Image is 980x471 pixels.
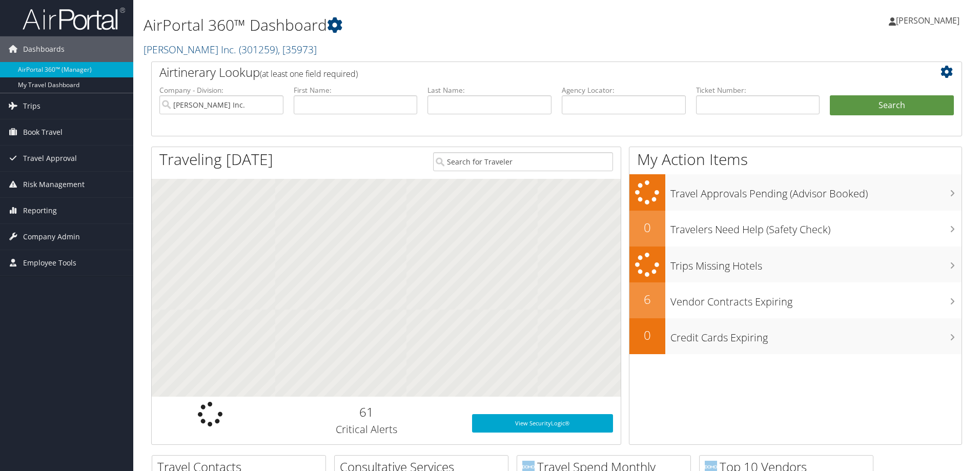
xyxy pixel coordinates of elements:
span: Travel Approval [23,146,77,171]
label: Agency Locator: [562,85,686,95]
button: Search [830,95,954,116]
span: Company Admin [23,224,80,250]
a: 0Travelers Need Help (Safety Check) [629,211,962,247]
h1: My Action Items [629,149,962,170]
input: Search for Traveler [433,152,613,171]
label: Last Name: [427,85,552,95]
span: ( 301259 ) [239,43,278,56]
span: (at least one field required) [260,68,358,79]
h2: 0 [629,326,665,344]
h3: Credit Cards Expiring [670,325,962,345]
h3: Trips Missing Hotels [670,254,962,273]
h3: Critical Alerts [277,422,457,437]
span: Employee Tools [23,250,76,276]
a: 0Credit Cards Expiring [629,318,962,354]
label: Ticket Number: [696,85,820,95]
a: Trips Missing Hotels [629,247,962,283]
a: 6Vendor Contracts Expiring [629,282,962,318]
h3: Travel Approvals Pending (Advisor Booked) [670,181,962,201]
a: View SecurityLogic® [472,414,613,433]
h2: 0 [629,219,665,236]
h3: Vendor Contracts Expiring [670,290,962,309]
h1: Traveling [DATE] [159,149,273,170]
label: First Name: [294,85,418,95]
span: Trips [23,93,40,119]
span: , [ 35973 ] [278,43,317,56]
img: airportal-logo.png [23,7,125,31]
a: [PERSON_NAME] [889,5,970,36]
span: Reporting [23,198,57,223]
span: Risk Management [23,172,85,197]
h2: Airtinerary Lookup [159,64,886,81]
span: Dashboards [23,36,65,62]
h3: Travelers Need Help (Safety Check) [670,217,962,237]
span: Book Travel [23,119,63,145]
a: [PERSON_NAME] Inc. [144,43,317,56]
a: Travel Approvals Pending (Advisor Booked) [629,174,962,211]
span: [PERSON_NAME] [896,15,959,26]
h1: AirPortal 360™ Dashboard [144,14,695,36]
label: Company - Division: [159,85,283,95]
h2: 61 [277,403,457,421]
h2: 6 [629,291,665,308]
